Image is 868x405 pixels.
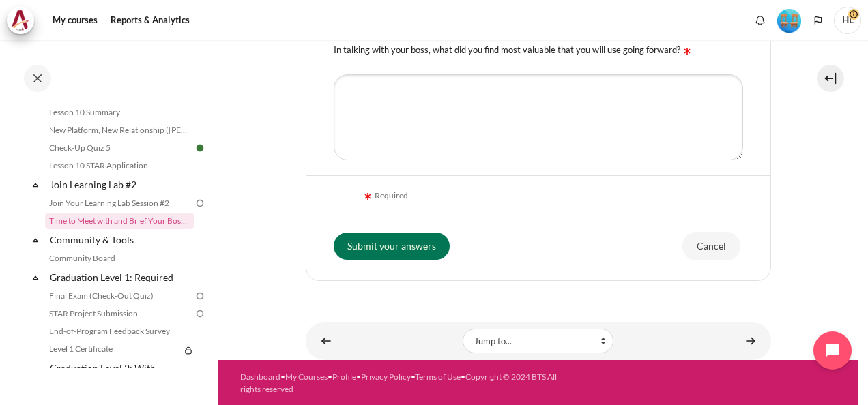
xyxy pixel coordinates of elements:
[240,371,560,395] div: • • • • •
[45,195,194,211] a: Join Your Learning Lab Session #2
[106,7,194,34] a: Reports & Analytics
[45,122,194,138] a: New Platform, New Relationship ([PERSON_NAME]'s Story)
[11,10,30,31] img: Architeck
[48,230,194,249] a: Community & Tools
[285,372,328,382] a: My Courses
[772,7,807,33] a: Level #4
[194,197,206,209] img: To do
[194,290,206,302] img: To do
[834,7,861,34] a: User menu
[194,142,206,154] img: Done
[834,7,861,34] span: HL
[29,233,42,247] span: Collapse
[48,7,102,34] a: My courses
[45,140,194,156] a: Check-Up Quiz 5
[750,10,770,31] div: Show notification window with no new notifications
[777,9,801,33] img: Level #4
[29,178,42,192] span: Collapse
[361,190,408,203] div: Required
[313,327,340,354] a: ◄ Join Your Learning Lab Session #2
[194,307,206,320] img: To do
[737,327,764,354] a: Community Board ►
[682,232,740,260] input: Cancel
[45,341,180,357] a: Level 1 Certificate
[45,288,194,304] a: Final Exam (Check-Out Quiz)
[7,7,41,34] a: Architeck Architeck
[48,268,194,286] a: Graduation Level 1: Required
[808,10,828,31] button: Languages
[45,104,194,121] a: Lesson 10 Summary
[29,271,42,284] span: Collapse
[777,7,801,33] div: Level #4
[334,44,694,55] label: In talking with your boss, what did you find most valuable that you will use going forward?
[680,44,694,58] img: Required field
[45,323,194,340] a: End-of-Program Feedback Survey
[415,372,461,382] a: Terms of Use
[45,157,194,174] a: Lesson 10 STAR Application
[45,305,194,322] a: STAR Project Submission
[45,250,194,267] a: Community Board
[48,175,194,194] a: Join Learning Lab #2
[45,213,194,229] a: Time to Meet with and Brief Your Boss #2
[332,372,356,382] a: Profile
[240,372,280,382] a: Dashboard
[361,190,375,203] img: Required field
[48,359,194,391] a: Graduation Level 2: With Distinction
[334,232,450,260] input: Submit your answers
[361,372,411,382] a: Privacy Policy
